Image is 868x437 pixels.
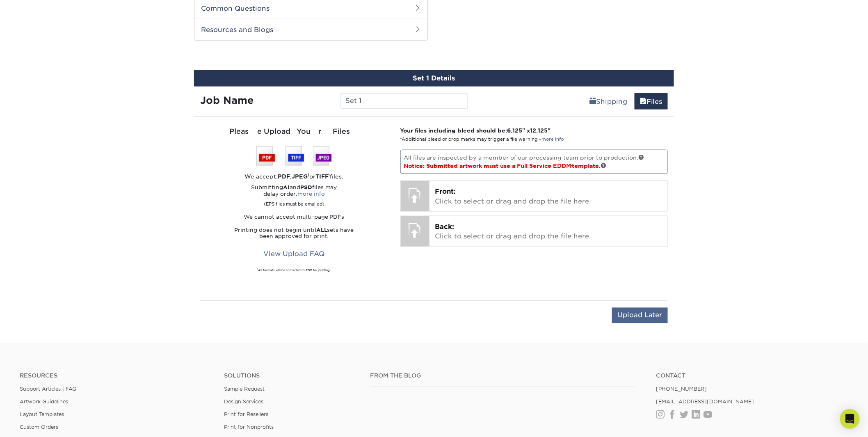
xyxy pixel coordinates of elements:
[584,93,633,110] a: Shipping
[292,173,308,180] strong: JPEG
[257,268,258,271] sup: 1
[656,399,754,405] a: [EMAIL_ADDRESS][DOMAIN_NAME]
[404,162,607,169] span: Notice: Submitted artwork must use a Full Service EDDM template.
[194,19,427,40] h2: Resources and Blogs
[200,172,388,181] div: We accept: , or files.
[435,188,456,195] span: Front:
[20,373,212,380] h4: Resources
[264,197,324,207] small: (EPS files must be emailed)
[258,247,330,262] a: View Upload FAQ
[571,165,572,167] span: ®
[20,399,68,405] a: Artwork Guidelines
[507,127,523,134] span: 6.125
[200,214,388,220] p: We cannot accept multi-page PDFs
[370,373,634,380] h4: From the Blog
[20,386,77,392] a: Support Articles | FAQ
[530,127,548,134] span: 12.125
[224,412,268,418] a: Print for Resellers
[542,137,564,142] a: more info
[656,373,848,380] a: Contact
[20,412,64,418] a: Layout Templates
[224,373,358,380] h4: Solutions
[283,184,290,190] strong: AI
[640,98,646,105] span: files
[200,227,388,240] p: Printing does not begin until sets have been approved for print.
[297,191,325,197] a: more info
[435,222,662,242] p: Click to select or drag and drop the file here.
[194,70,674,87] div: Set 1 Details
[589,98,596,105] span: shipping
[316,227,327,233] strong: ALL
[200,184,388,207] p: Submitting and files may delay order:
[400,127,551,134] strong: Your files including bleed should be: " x "
[315,173,329,180] strong: TIFF
[224,386,265,392] a: Sample Request
[435,187,662,206] p: Click to select or drag and drop the file here.
[329,172,330,177] sup: 1
[300,184,312,190] strong: PSD
[256,146,332,166] img: We accept: PSD, TIFF, or JPEG (JPG)
[840,409,860,429] div: Open Intercom Messenger
[435,223,455,231] span: Back:
[400,137,564,142] small: *Additional bleed or crop marks may trigger a file warning –
[400,150,668,174] p: All files are inspected by a member of our processing team prior to production.
[224,399,263,405] a: Design Services
[278,173,290,180] strong: PDF
[20,424,58,430] a: Custom Orders
[612,308,668,323] input: Upload Later
[340,93,468,109] input: Enter a job name
[635,93,668,110] a: Files
[200,126,388,137] div: Please Upload Your Files
[200,94,254,106] strong: Job Name
[200,269,388,273] div: All formats will be converted to PDF for printing.
[308,172,309,177] sup: 1
[224,424,274,430] a: Print for Nonprofits
[656,386,707,392] a: [PHONE_NUMBER]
